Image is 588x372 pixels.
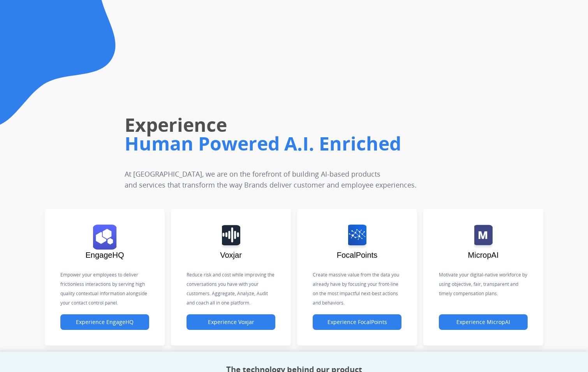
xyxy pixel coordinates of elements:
a: Experience Voxjar [187,319,275,326]
img: logo [474,225,493,250]
h1: Experience [125,112,421,137]
span: FocalPoints [337,251,378,259]
button: Experience Voxjar [187,314,275,330]
p: Create massive value from the data you already have by focusing your front-line on the most impac... [313,270,401,308]
span: MicropAI [468,251,499,259]
span: EngageHQ [86,251,124,259]
p: Motivate your digital-native workforce by using objective, fair, transparent and timely compensat... [439,270,528,298]
img: logo [93,225,116,250]
p: At [GEOGRAPHIC_DATA], we are on the forefront of building AI-based products and services that tra... [125,168,421,190]
a: Experience FocalPoints [313,319,401,326]
span: Voxjar [220,251,242,259]
img: logo [222,225,240,250]
p: Empower your employees to deliver frictionless interactions by serving high quality contextual in... [60,270,149,308]
a: Experience EngageHQ [60,319,149,326]
button: Experience FocalPoints [313,314,401,330]
img: logo [348,225,366,250]
a: Experience MicropAI [439,319,528,326]
button: Experience EngageHQ [60,314,149,330]
p: Reduce risk and cost while improving the conversations you have with your customers. Aggregate, A... [187,270,275,308]
button: Experience MicropAI [439,314,528,330]
h1: Human Powered A.I. Enriched [125,131,421,156]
